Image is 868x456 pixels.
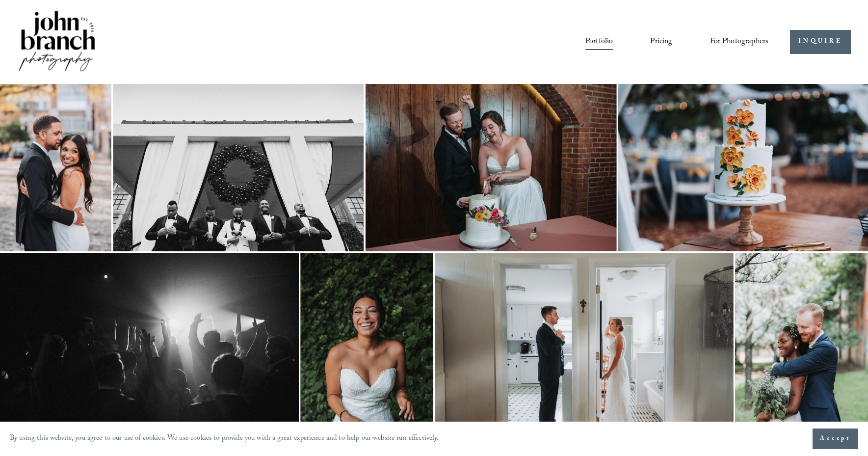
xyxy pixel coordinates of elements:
a: Pricing [650,33,672,50]
img: Group of men in tuxedos standing under a large wreath on a building's entrance. [113,84,364,251]
span: For Photographers [710,34,769,50]
a: Portfolio [585,33,613,50]
a: folder dropdown [710,33,769,50]
img: John Branch IV Photography [17,9,97,75]
img: Smiling bride in strapless white dress with green leafy background. [300,253,433,452]
button: Accept [813,429,858,449]
img: A bride and groom embrace outdoors, smiling; the bride holds a green bouquet, and the groom wears... [735,253,868,452]
img: A couple is playfully cutting their wedding cake. The bride is wearing a white strapless gown, an... [366,84,617,251]
p: By using this website, you agree to our use of cookies. We use cookies to provide you with a grea... [10,432,439,446]
a: INQUIRE [790,30,850,54]
span: Accept [820,434,851,444]
img: A bride in a white dress and a groom in a suit preparing in adjacent rooms with a bathroom and ki... [435,253,734,452]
